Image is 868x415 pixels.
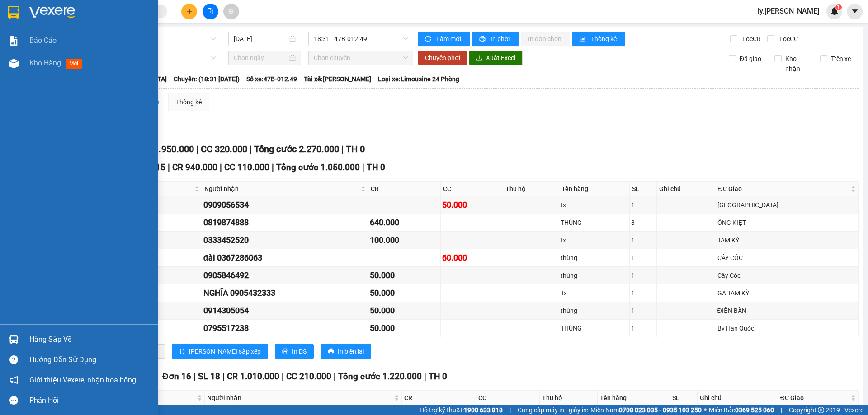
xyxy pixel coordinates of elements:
div: thùng [561,270,627,280]
img: warehouse-icon [9,335,19,344]
div: Hướng dẫn sử dụng [29,353,151,367]
span: sync [425,36,433,43]
span: Kho nhận [782,54,813,74]
div: 1 [631,288,655,298]
span: 1 [837,4,840,10]
span: Tổng cước 1.050.000 [276,162,360,173]
div: CÂY CÓC [717,253,857,263]
div: 50.000 [370,287,439,299]
span: Chuyến: (18:31 [DATE]) [174,74,240,84]
th: CC [441,182,503,196]
th: CR [368,182,441,196]
span: Kho hàng [29,59,61,67]
sup: 1 [835,4,842,10]
div: ÔNG KIỆT [717,218,857,228]
span: Tổng cước 1.220.000 [338,371,422,382]
span: In DS [292,346,307,356]
div: tx [561,200,627,210]
div: 1 [631,323,655,333]
span: TH 0 [429,371,447,382]
th: Tên hàng [559,182,629,196]
span: Loại xe: Limousine 24 Phòng [378,74,459,84]
img: icon-new-feature [830,7,839,15]
span: | [222,371,225,382]
span: printer [328,348,334,355]
span: CC 110.000 [224,162,269,173]
span: question-circle [9,355,18,364]
div: 8 [631,218,655,228]
div: Bv Hàn Quốc [717,323,857,333]
button: plus [181,4,197,19]
button: printerIn phơi [472,32,519,46]
span: | [250,144,252,154]
div: 640.000 [370,216,439,229]
th: SL [630,182,657,196]
span: sort-ascending [179,348,185,355]
div: 1 [631,235,655,245]
button: syncLàm mới [418,32,470,46]
strong: 0708 023 035 - 0935 103 250 [619,406,702,414]
button: Chuyển phơi [418,51,467,65]
div: 0333452520 [203,234,367,247]
span: ly.[PERSON_NAME] [750,5,826,17]
span: | [282,371,284,382]
span: | [509,405,511,415]
span: CR 1.950.000 [140,144,194,154]
strong: 0369 525 060 [735,406,774,414]
div: 50.000 [370,322,439,335]
span: | [781,405,782,415]
span: ⚪️ [704,408,707,412]
img: warehouse-icon [9,59,19,68]
div: 1 [631,253,655,263]
div: 50.000 [370,304,439,317]
div: 0909056534 [203,199,367,211]
div: Phản hồi [29,394,151,407]
span: Thống kê [591,34,618,44]
span: aim [228,8,234,14]
span: mới [66,59,82,69]
span: Miền Nam [590,405,702,415]
th: Thu hộ [540,391,598,406]
span: Người nhận [207,393,392,403]
div: 60.000 [442,252,501,264]
span: Giới thiệu Vexere, nhận hoa hồng [29,374,136,386]
div: [GEOGRAPHIC_DATA] [717,200,857,210]
div: thùng [561,306,627,316]
button: bar-chartThống kê [572,32,625,46]
span: | [362,162,364,173]
th: Thu hộ [503,182,559,196]
span: message [9,396,18,405]
span: Lọc CR [739,34,762,44]
span: ĐC Giao [780,393,849,403]
span: In phơi [491,34,511,44]
img: logo-vxr [8,6,19,19]
div: ĐIỆN BÀN [717,306,857,316]
span: Miền Bắc [709,405,774,415]
button: printerIn biên lai [321,344,371,359]
div: 0819874888 [203,216,367,229]
span: | [220,162,222,173]
div: NGHĨA 0905432333 [203,287,367,299]
th: Ghi chú [698,391,778,406]
span: Chọn chuyến [314,51,408,65]
th: Ghi chú [657,182,716,196]
span: copyright [818,407,824,413]
input: Chọn ngày [234,53,288,63]
div: 1 [631,270,655,280]
img: solution-icon [9,36,19,46]
span: notification [9,376,18,384]
span: Báo cáo [29,35,57,46]
th: SL [670,391,698,406]
span: Đã giao [736,54,765,64]
span: Đơn 16 [162,371,191,382]
span: download [476,55,482,62]
span: | [424,371,426,382]
button: In đơn chọn [521,32,570,46]
button: printerIn DS [275,344,314,359]
span: Số xe: 47B-012.49 [246,74,297,84]
div: 0905846492 [203,269,367,282]
span: | [168,162,170,173]
span: CR 940.000 [172,162,217,173]
span: Xuất Excel [486,53,515,63]
span: file-add [207,8,213,14]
